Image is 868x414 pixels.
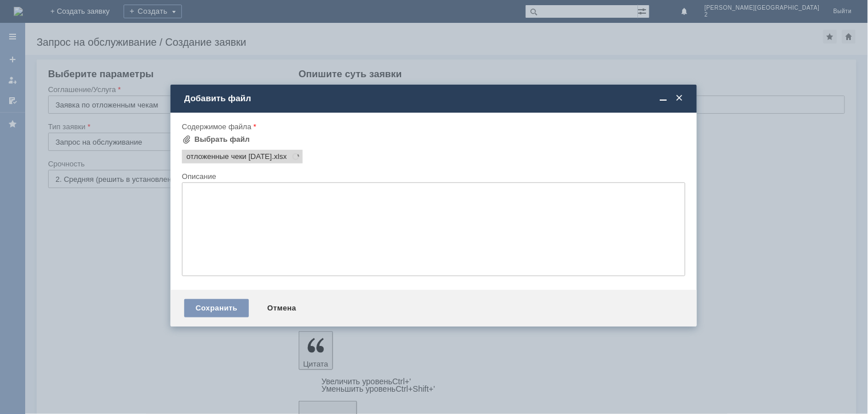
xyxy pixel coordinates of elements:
div: Добавить файл [184,93,685,103]
div: Файл должен быть выбран [182,164,685,170]
div: прошу удалить отложенные чеки [DATE] [5,5,167,14]
div: Выбрать файл [195,135,250,144]
span: отложенные чеки 26.09.2025.xlsx [272,152,287,161]
span: Закрыть [674,93,685,103]
div: Содержимое файла [182,123,683,130]
span: отложенные чеки 26.09.2025.xlsx [187,152,272,161]
div: Описание [182,173,683,180]
span: Свернуть (Ctrl + M) [658,93,669,103]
